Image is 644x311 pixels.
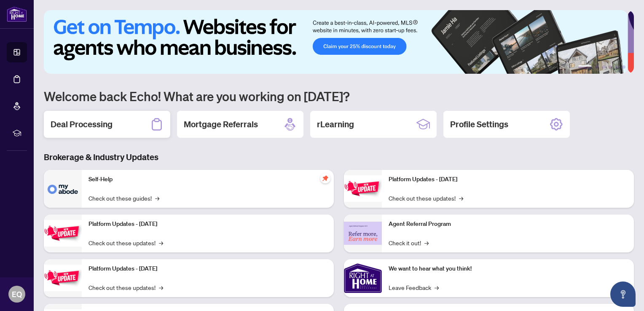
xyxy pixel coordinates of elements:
span: → [435,283,439,292]
p: Self-Help [89,175,327,184]
button: 1 [578,65,592,69]
a: Check out these guides!→ [89,193,159,203]
span: pushpin [320,173,330,183]
img: We want to hear what you think! [344,259,382,297]
a: Check it out!→ [389,238,429,247]
img: Self-Help [44,170,82,208]
p: Platform Updates - [DATE] [89,220,327,229]
a: Leave Feedback→ [389,283,439,292]
p: Platform Updates - [DATE] [89,264,327,273]
p: Agent Referral Program [389,220,627,229]
img: Slide 0 [44,10,628,74]
img: Platform Updates - June 23, 2025 [344,175,382,202]
h1: Welcome back Echo! What are you working on [DATE]? [44,88,634,104]
button: 3 [602,65,605,69]
img: Platform Updates - September 16, 2025 [44,220,82,247]
a: Check out these updates!→ [389,193,463,203]
button: 2 [595,65,598,69]
button: 5 [615,65,619,69]
button: 4 [609,65,612,69]
h2: rLearning [317,118,354,130]
h3: Brokerage & Industry Updates [44,151,634,163]
span: → [155,193,159,203]
a: Check out these updates!→ [89,238,163,247]
a: Check out these updates!→ [89,283,163,292]
button: 6 [622,65,625,69]
h2: Deal Processing [51,118,113,130]
p: Platform Updates - [DATE] [389,175,627,184]
h2: Mortgage Referrals [184,118,258,130]
button: Open asap [610,282,636,307]
span: → [424,238,429,247]
img: logo [7,6,27,22]
span: EQ [12,288,22,300]
p: We want to hear what you think! [389,264,627,273]
h2: Profile Settings [450,118,508,130]
span: → [459,193,463,203]
img: Platform Updates - July 21, 2025 [44,265,82,291]
img: Agent Referral Program [344,222,382,245]
span: → [159,283,163,292]
span: → [159,238,163,247]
